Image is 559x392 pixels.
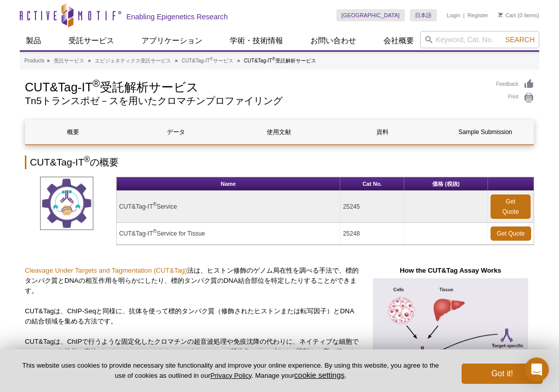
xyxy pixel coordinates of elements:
[404,177,488,191] th: 価格 (税抜)
[84,155,90,164] sup: ®
[88,58,91,63] li: »
[231,120,327,144] a: 使用文献
[224,31,289,50] a: 学術・技術情報
[62,31,120,50] a: 受託サービス
[16,361,445,380] p: This website uses cookies to provide necessary site functionality and improve your online experie...
[525,357,549,382] div: Open Intercom Messenger
[496,92,534,104] a: Print
[377,31,420,50] a: 会社概要
[153,228,157,234] sup: ®
[117,223,340,245] td: CUT&Tag-IT Service for Tissue
[210,56,213,61] sup: ®
[496,79,534,90] a: Feedback
[40,177,93,230] img: CUT&Tag Service
[153,202,157,207] sup: ®
[304,31,362,50] a: お問い合わせ
[24,56,44,66] a: Products
[400,267,501,274] strong: How the CUT&Tag Assay Works
[237,58,240,63] li: »
[272,56,275,61] sup: ®
[126,12,228,21] h2: Enabling Epigenetics Research
[294,371,344,379] button: cookie settings
[340,223,404,245] td: 25248
[463,9,465,21] li: |
[498,12,503,17] img: Your Cart
[462,364,543,384] button: Got it!
[335,120,430,144] a: 資料
[25,267,187,274] a: Cleavage Under Targets and Tagmentation (CUT&Tag)
[25,266,359,296] p: 法は、ヒストン修飾のゲノム局在性を調べる手法で、標的タンパク質とDNAの相互作用を明らかにしたり、標的タンパク質のDNA結合部位を特定したりすることができます。
[92,78,100,89] sup: ®
[447,12,461,19] a: Login
[182,56,233,66] a: CUT&Tag-IT®サービス
[95,56,171,66] a: エピジェネティクス受託サービス
[25,79,486,94] h1: CUT&Tag-IT 受託解析サービス
[340,177,404,191] th: Cat No.
[25,120,121,144] a: 概要
[25,96,486,106] h2: Tn5トランスポゼ－スを用いたクロマチンプロファイリング
[336,9,405,21] a: [GEOGRAPHIC_DATA]
[340,191,404,223] td: 25245
[135,31,208,50] a: アプリケーション
[211,372,252,379] a: Privacy Policy
[128,120,224,144] a: データ
[25,306,359,326] p: CUT&Tagは、ChIP-Seqと同様に、抗体を使って標的タンパク質（修飾されたヒストンまたは転写因子）とDNAの結合領域を集める方法です。
[502,35,538,44] button: Search
[25,155,534,169] h2: CUT&Tag-IT の概要
[20,31,47,50] a: 製品
[505,36,535,44] span: Search
[47,58,50,63] li: »
[467,12,488,19] a: Register
[438,120,533,144] a: Sample Submission
[175,58,178,63] li: »
[498,9,539,21] li: (0 items)
[420,31,539,48] input: Keyword, Cat. No.
[498,12,516,19] a: Cart
[117,191,340,223] td: CUT&Tag-IT Service
[117,177,340,191] th: Name
[244,58,316,63] li: CUT&Tag-IT 受託解析サービス
[410,9,437,21] a: 日本語
[54,56,84,66] a: 受託サービス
